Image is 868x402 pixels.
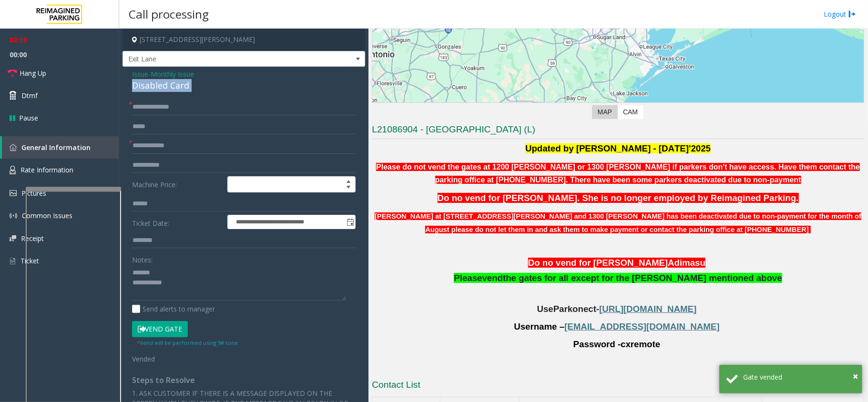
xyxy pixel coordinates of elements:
span: Issue [132,69,148,79]
span: Ad [668,258,680,268]
div: Disabled Card [132,79,356,92]
span: Username – [514,322,564,332]
div: Gate vended [743,372,855,382]
font: [PERSON_NAME] at [STREET_ADDRESS][PERSON_NAME] and 1300 [PERSON_NAME] has been deactivated due to... [375,212,861,233]
span: - [596,304,599,314]
img: 'icon' [10,144,17,151]
span: Dtmf [21,90,38,100]
span: Parkonect [553,304,596,314]
span: the gates for all except for the [PERSON_NAME] mentioned above [503,273,782,283]
span: Decrease value [342,184,355,192]
span: Password - [573,339,621,349]
a: Logout [824,9,856,19]
img: 'icon' [10,190,17,196]
label: Notes: [132,251,153,265]
span: Increase value [342,177,355,184]
h3: Call processing [124,2,214,26]
span: [URL][DOMAIN_NAME] [599,304,696,314]
img: logout [848,9,856,19]
span: - [148,70,194,79]
span: imasu [680,258,705,268]
img: 'icon' [10,166,16,174]
img: 'icon' [10,257,16,265]
button: Close [853,369,858,383]
span: cxremote [621,339,660,350]
h3: L21086904 - [GEOGRAPHIC_DATA] (L) [372,123,864,139]
span: Monthly Issue [151,69,194,79]
span: Exit Lane [123,51,317,67]
span: Use [537,304,553,314]
button: Vend Gate [132,321,188,337]
label: Send alerts to manager [132,304,215,314]
img: 'icon' [10,235,16,241]
a: [URL][DOMAIN_NAME] [599,306,696,313]
label: Map [592,105,618,119]
span: Common Issues [22,211,72,220]
span: Hang Up [20,68,46,78]
label: Ticket Date: [130,215,225,229]
span: vend [482,273,503,283]
span: Do no vend for [PERSON_NAME]. She is no longer employed by Reimagined Parking. [438,193,799,203]
label: Machine Price: [130,176,225,192]
span: Toggle popup [345,215,355,229]
span: Ticket [20,256,39,265]
span: Pictures [21,189,46,198]
img: 'icon' [10,212,17,220]
span: Pause [19,113,38,123]
span: [EMAIL_ADDRESS][DOMAIN_NAME] [564,322,719,332]
span: Receipt [21,234,44,243]
b: Please do not vend the gates at 1200 [PERSON_NAME] or 1300 [PERSON_NAME] if parkers don't have ac... [376,163,860,184]
label: CAM [617,105,643,119]
h4: Steps to Resolve [132,376,356,385]
span: Rate Information [20,165,73,174]
h3: Contact List [372,379,864,394]
span: Do no vend for [PERSON_NAME] [528,258,668,268]
span: General Information [21,143,91,152]
span: × [853,370,858,382]
small: Vend will be performed using 9# tone [137,339,238,346]
a: General Information [2,136,119,159]
font: . [809,226,811,233]
font: Updated by [PERSON_NAME] - [DATE]'2025 [525,143,711,153]
span: Please [454,273,482,283]
span: Vended [132,354,155,363]
h4: [STREET_ADDRESS][PERSON_NAME] [123,29,365,51]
